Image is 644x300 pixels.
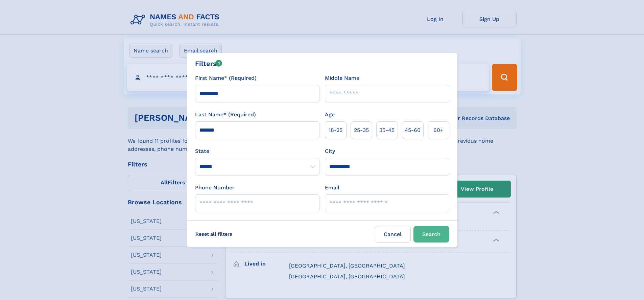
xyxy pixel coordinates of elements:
[195,147,319,155] label: State
[413,226,449,243] button: Search
[325,74,359,82] label: Middle Name
[195,184,235,192] label: Phone Number
[325,184,339,192] label: Email
[329,126,342,134] span: 18‑25
[191,226,237,242] label: Reset all filters
[195,74,257,82] label: First Name* (Required)
[405,126,421,134] span: 45‑60
[375,226,411,243] label: Cancel
[433,126,444,134] span: 60+
[195,59,222,69] div: Filters
[379,126,395,134] span: 35‑45
[195,111,256,119] label: Last Name* (Required)
[325,147,335,155] label: City
[354,126,369,134] span: 25‑35
[325,111,335,119] label: Age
